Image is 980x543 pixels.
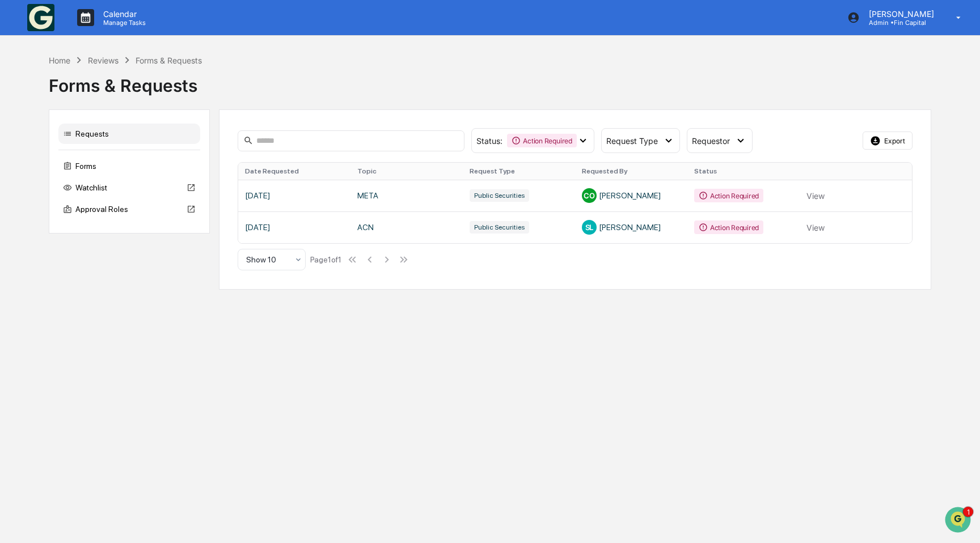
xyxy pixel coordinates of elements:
[575,163,687,180] th: Requested By
[11,254,20,264] div: 🔎
[24,87,44,107] img: 8933085812038_c878075ebb4cc5468115_72.jpg
[23,232,73,243] span: Preclearance
[94,154,98,163] span: •
[11,24,206,42] p: How can we help?
[944,506,974,536] iframe: Open customer support
[100,154,124,163] span: [DATE]
[7,227,78,248] a: 🖐️Preclearance
[476,136,502,146] span: Status :
[582,220,681,235] div: [PERSON_NAME]
[860,19,940,27] p: Admin • Fin Capital
[100,185,124,194] span: [DATE]
[35,185,92,194] span: [PERSON_NAME]
[82,233,91,242] div: 🗄️
[692,136,730,146] span: Requestor
[350,180,463,211] td: META
[94,19,151,27] p: Manage Tasks
[606,136,658,146] span: Request Type
[463,163,575,180] th: Request Type
[51,98,156,107] div: We're available if you need us!
[860,9,940,19] p: [PERSON_NAME]
[35,154,92,163] span: [PERSON_NAME]
[350,211,463,243] td: ACN
[78,227,145,248] a: 🗄️Attestations
[58,124,200,144] div: Requests
[582,220,597,235] div: SL
[694,220,763,234] div: Action Required
[94,185,98,194] span: •
[49,66,931,96] div: Forms & Requests
[238,211,350,243] td: [DATE]
[58,199,200,219] div: Approval Roles
[238,180,350,211] td: [DATE]
[23,155,32,164] img: 1746055101610-c473b297-6a78-478c-a979-82029cc54cd1
[863,131,913,150] button: Export
[193,90,206,104] button: Start new chat
[238,163,350,180] th: Date Requested
[582,188,597,203] div: CO
[27,4,54,31] img: logo
[11,143,29,162] img: Jack Rasmussen
[470,189,529,202] div: Public Securities
[51,87,186,98] div: Start new chat
[507,134,576,147] div: Action Required
[88,56,119,65] div: Reviews
[94,9,151,19] p: Calendar
[806,184,825,207] button: View
[350,163,463,180] th: Topic
[80,281,137,290] a: Powered byPylon
[582,188,681,203] div: [PERSON_NAME]
[694,189,763,202] div: Action Required
[11,174,29,192] img: Nick Cirella
[49,56,70,65] div: Home
[11,233,20,242] div: 🖐️
[11,126,76,135] div: Past conversations
[310,255,341,264] div: Page 1 of 1
[58,156,200,176] div: Forms
[7,249,76,269] a: 🔎Data Lookup
[58,177,200,198] div: Watchlist
[113,281,137,290] span: Pylon
[806,216,825,239] button: View
[470,221,529,234] div: Public Securities
[94,232,141,243] span: Attestations
[136,56,202,65] div: Forms & Requests
[176,124,206,137] button: See all
[687,163,800,180] th: Status
[11,87,32,107] img: 1746055101610-c473b297-6a78-478c-a979-82029cc54cd1
[23,253,71,265] span: Data Lookup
